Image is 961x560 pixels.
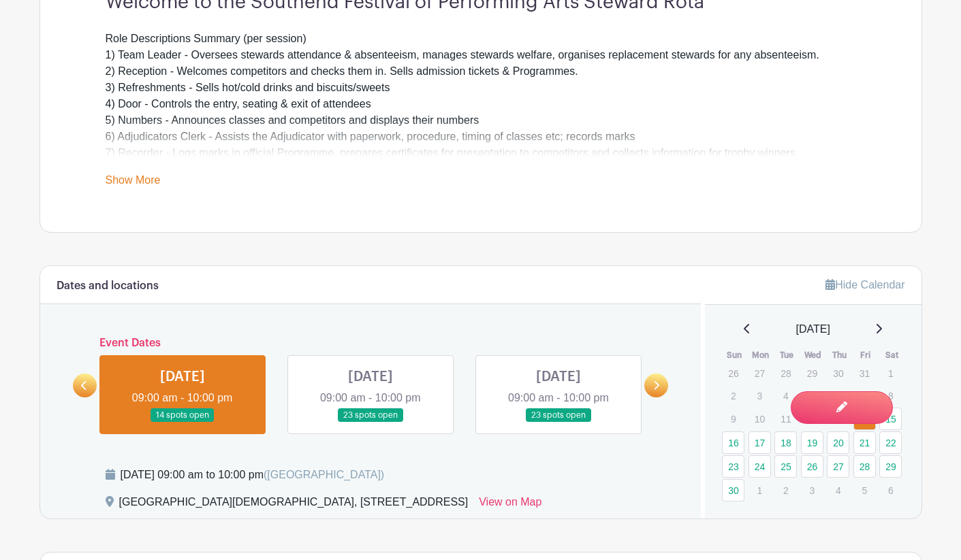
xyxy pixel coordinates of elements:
span: [DATE] [796,321,830,337]
a: View on Map [479,494,541,516]
a: 18 [774,431,797,454]
p: 3 [749,385,771,406]
a: 22 [879,431,902,454]
p: 5 [801,385,823,406]
th: Wed [800,348,827,362]
div: [DATE] 09:00 am to 10:00 pm [121,467,385,483]
p: 4 [827,480,849,501]
a: 24 [749,455,771,478]
div: 2) Reception - Welcomes competitors and checks them in. Sells admission tickets & Programmes. 3) ... [106,63,856,96]
a: Show More [106,174,161,191]
a: 21 [853,431,876,454]
a: 30 [722,479,744,501]
a: 17 [749,431,771,454]
a: 19 [801,431,823,454]
p: 29 [801,363,823,384]
p: 1 [749,480,771,501]
p: 6 [879,480,902,501]
p: 2 [722,385,744,406]
a: Hide Calendar [825,279,904,291]
a: 26 [801,455,823,478]
th: Sun [721,348,748,362]
a: 16 [722,431,744,454]
div: 4) Door - Controls the entry, seating & exit of attendees 5) Numbers - Announces classes and comp... [106,96,856,161]
a: 20 [827,431,849,454]
p: 8 [879,385,902,406]
p: 1 [879,363,902,384]
p: 9 [722,408,744,429]
span: ([GEOGRAPHIC_DATA]) [264,469,384,480]
th: Tue [774,348,800,362]
p: 6 [827,385,849,406]
h6: Dates and locations [57,280,159,293]
a: 23 [722,455,744,478]
p: 11 [774,408,797,429]
p: 30 [827,363,849,384]
a: 27 [827,455,849,478]
th: Thu [826,348,853,362]
th: Mon [748,348,774,362]
p: 27 [749,363,771,384]
div: [GEOGRAPHIC_DATA][DEMOGRAPHIC_DATA], [STREET_ADDRESS] [119,494,469,516]
p: 2 [774,480,797,501]
p: 5 [853,480,876,501]
p: 26 [722,363,744,384]
p: 31 [853,363,876,384]
p: 7 [853,385,876,406]
p: 4 [774,385,797,406]
p: 28 [774,363,797,384]
p: 3 [801,480,823,501]
p: 10 [749,408,771,429]
a: 29 [879,455,902,478]
th: Sat [879,348,905,362]
a: 28 [853,455,876,478]
th: Fri [853,348,879,362]
h6: Event Dates [97,337,645,350]
div: Role Descriptions Summary (per session) 1) Team Leader - Oversees stewards attendance & absenteei... [106,31,856,63]
a: 25 [774,455,797,478]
